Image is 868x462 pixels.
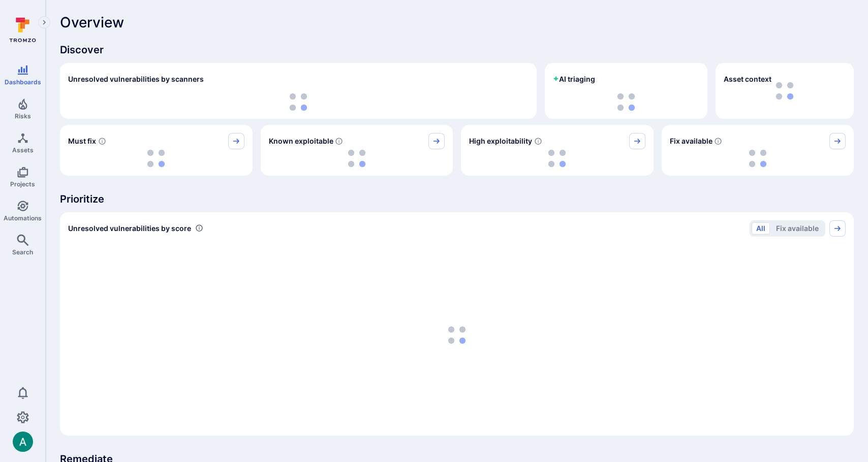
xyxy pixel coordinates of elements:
[60,43,854,57] span: Discover
[752,222,770,235] button: All
[68,149,244,168] div: loading spinner
[749,150,766,167] img: Loading...
[335,137,343,145] svg: Confirmed exploitable by KEV
[469,149,645,168] div: loading spinner
[147,150,165,167] img: Loading...
[195,223,203,234] div: Number of vulnerabilities in status 'Open' 'Triaged' and 'In process' grouped by score
[290,93,307,111] img: Loading...
[469,136,532,146] span: High exploitability
[269,149,445,168] div: loading spinner
[13,432,33,452] div: Arjan Dehar
[448,326,466,344] img: Loading...
[553,93,699,111] div: loading spinner
[98,137,106,145] svg: Risk score >=40 , missed SLA
[68,74,204,84] h2: Unresolved vulnerabilities by scanners
[60,14,124,30] span: Overview
[15,112,31,120] span: Risks
[68,93,529,111] div: loading spinner
[41,18,48,27] i: Expand navigation menu
[617,93,635,111] img: Loading...
[670,149,846,168] div: loading spinner
[261,125,453,176] div: Known exploitable
[5,78,41,86] span: Dashboards
[534,137,542,145] svg: EPSS score ≥ 0.7
[714,137,722,145] svg: Vulnerabilities with fix available
[12,248,33,256] span: Search
[662,125,854,176] div: Fix available
[4,214,42,222] span: Automations
[10,180,35,188] span: Projects
[771,222,823,235] button: Fix available
[68,136,96,146] span: Must fix
[548,150,566,167] img: Loading...
[461,125,654,176] div: High exploitability
[60,192,854,206] span: Prioritize
[269,136,333,146] span: Known exploitable
[38,16,50,28] button: Expand navigation menu
[13,432,33,452] img: ACg8ocLSa5mPYBaXNx3eFu_EmspyJX0laNWN7cXOFirfQ7srZveEpg=s96-c
[553,74,595,84] h2: AI triaging
[68,243,846,427] div: loading spinner
[348,150,365,167] img: Loading...
[68,223,191,234] span: Unresolved vulnerabilities by score
[12,146,34,154] span: Assets
[724,74,771,84] span: Asset context
[60,125,253,176] div: Must fix
[670,136,712,146] span: Fix available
